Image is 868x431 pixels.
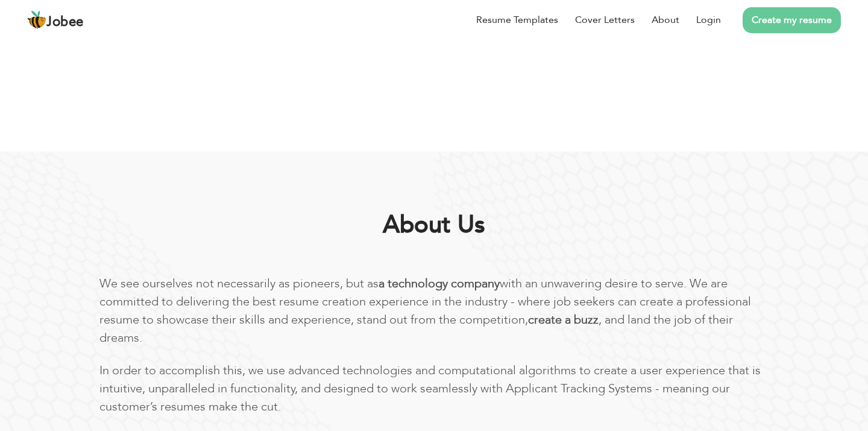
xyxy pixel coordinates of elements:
[696,13,721,27] a: Login
[27,10,84,30] a: Jobee
[99,275,769,347] p: We see ourselves not necessarily as pioneers, but as with an unwavering desire to serve. We are c...
[528,311,599,328] b: create a buzz
[128,209,740,241] h1: About Us
[575,13,635,27] a: Cover Letters
[652,13,679,27] a: About
[379,275,500,292] b: a technology company
[46,16,84,29] span: Jobee
[476,13,558,27] a: Resume Templates
[99,362,769,416] p: In order to accomplish this, we use advanced technologies and computational algorithms to create ...
[27,10,46,30] img: jobee.io
[743,7,841,33] a: Create my resume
